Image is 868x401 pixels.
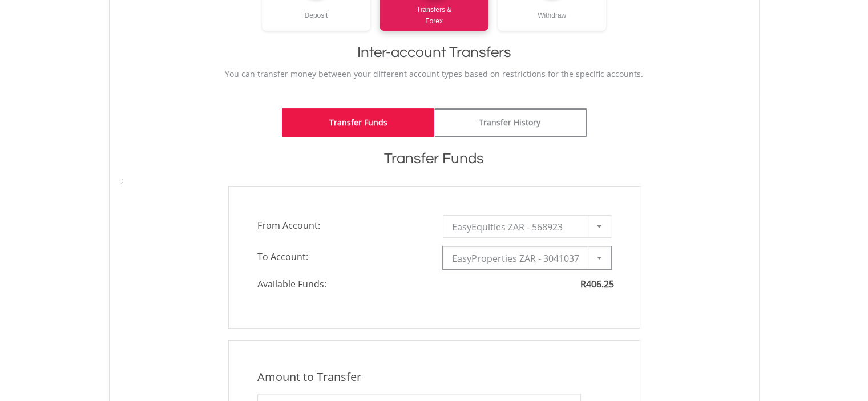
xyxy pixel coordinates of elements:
span: Available Funds: [249,278,434,291]
span: EasyEquities ZAR - 568923 [452,216,585,238]
a: Transfer Funds [282,108,434,137]
h1: Transfer Funds [121,148,748,169]
span: R406.25 [580,278,614,290]
div: Amount to Transfer [249,369,620,386]
span: EasyProperties ZAR - 3041037 [452,247,585,270]
p: You can transfer money between your different account types based on restrictions for the specifi... [121,68,748,80]
h1: Inter-account Transfers [121,42,748,63]
span: To Account: [249,246,434,267]
span: From Account: [249,215,434,236]
a: Transfer History [434,108,587,137]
